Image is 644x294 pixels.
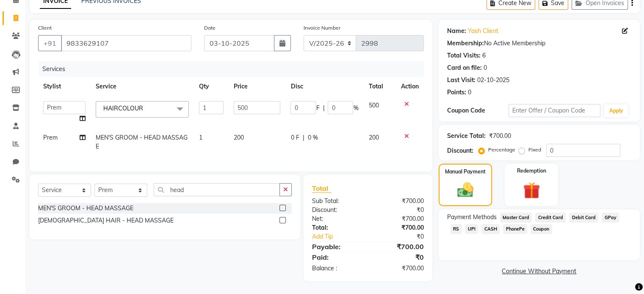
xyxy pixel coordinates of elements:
[447,39,484,48] div: Membership:
[447,76,475,85] div: Last Visit:
[368,134,379,141] span: 200
[518,180,545,201] img: _gift.svg
[509,104,601,117] input: Enter Offer / Coupon Code
[302,133,304,142] span: |
[229,77,285,96] th: Price
[447,146,473,155] div: Discount:
[204,24,216,32] label: Date
[477,76,509,85] div: 02-10-2025
[451,224,462,234] span: RS
[604,104,628,117] button: Apply
[368,223,430,232] div: ₹700.00
[38,77,91,96] th: Stylist
[468,27,498,36] a: Yash Client
[368,102,379,109] span: 500
[91,77,194,96] th: Service
[535,213,566,223] span: Credit Card
[447,88,466,97] div: Points:
[306,242,368,252] div: Payable:
[307,133,318,142] span: 0 %
[465,224,478,234] span: UPI
[353,104,358,113] span: %
[488,146,515,154] label: Percentage
[304,24,340,32] label: Invoice Number
[38,216,174,225] div: [DEMOGRAPHIC_DATA] HAIR - HEAD MASSAGE
[482,51,486,60] div: 6
[396,77,424,96] th: Action
[452,181,478,199] img: _cash.svg
[447,106,509,115] div: Coupon Code
[440,267,638,276] a: Continue Without Payment
[306,206,368,214] div: Discount:
[517,167,546,175] label: Redemption
[447,27,466,36] div: Name:
[234,134,244,141] span: 200
[602,213,619,223] span: GPay
[306,214,368,223] div: Net:
[290,133,299,142] span: 0 F
[503,224,527,234] span: PhonePe
[378,232,430,241] div: ₹0
[306,232,378,241] a: Add Tip
[489,132,511,140] div: ₹700.00
[368,197,430,206] div: ₹700.00
[368,264,430,273] div: ₹700.00
[447,213,497,222] span: Payment Methods
[528,146,541,154] label: Fixed
[569,213,598,223] span: Debit Card
[445,168,486,176] label: Manual Payment
[154,183,280,196] input: Search or Scan
[481,224,500,234] span: CASH
[531,224,552,234] span: Coupon
[306,252,368,262] div: Paid:
[312,184,332,193] span: Total
[363,77,395,96] th: Total
[447,39,631,48] div: No Active Membership
[316,104,319,113] span: F
[103,104,143,112] span: HAIRCOLOUR
[368,252,430,262] div: ₹0
[500,213,532,223] span: Master Card
[61,35,191,51] input: Search by Name/Mobile/Email/Code
[447,63,482,72] div: Card on file:
[143,104,147,112] a: x
[368,206,430,214] div: ₹0
[199,134,202,141] span: 1
[96,134,188,150] span: MEN'S GROOM - HEAD MASSAGE
[323,104,324,113] span: |
[484,63,487,72] div: 0
[447,51,481,60] div: Total Visits:
[38,35,62,51] button: +91
[368,242,430,252] div: ₹700.00
[468,88,471,97] div: 0
[368,214,430,223] div: ₹700.00
[306,223,368,232] div: Total:
[39,61,430,77] div: Services
[306,197,368,206] div: Sub Total:
[38,24,52,32] label: Client
[38,204,133,213] div: MEN'S GROOM - HEAD MASSAGE
[194,77,229,96] th: Qty
[43,134,58,141] span: Prem
[285,77,363,96] th: Disc
[306,264,368,273] div: Balance :
[447,132,486,140] div: Service Total:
